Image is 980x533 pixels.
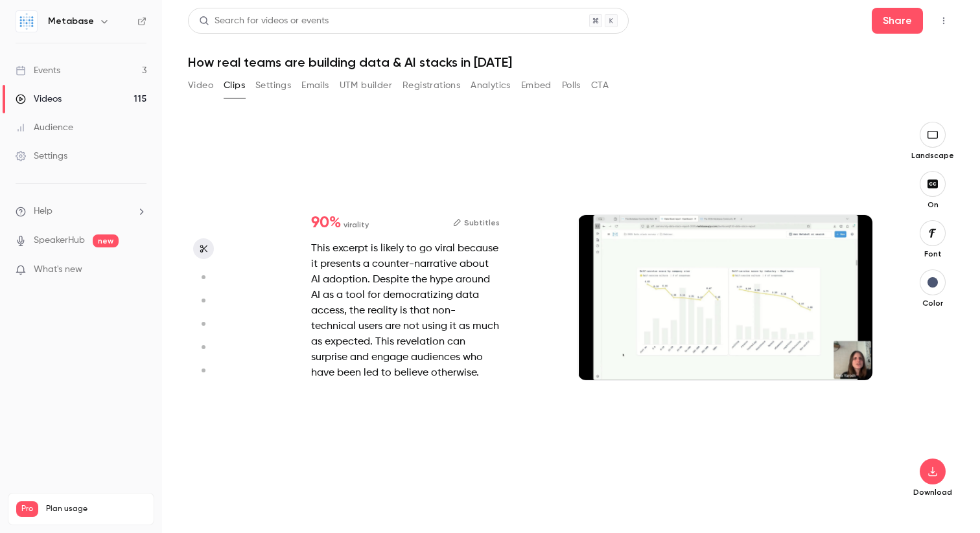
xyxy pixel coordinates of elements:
span: virality [344,219,369,231]
button: Embed [521,75,552,96]
span: What's new [34,263,82,277]
a: SpeakerHub [34,234,85,247]
button: Top Bar Actions [933,10,954,31]
p: Font [912,249,953,259]
span: Plan usage [46,504,146,514]
button: Share [872,8,923,34]
button: Settings [255,75,291,96]
div: Audience [16,121,73,134]
span: Help [34,205,52,218]
div: This excerpt is likely to go viral because it presents a counter-narrative about AI adoption. Des... [311,241,500,381]
img: Metabase [16,11,37,32]
p: On [912,199,953,210]
button: Polls [562,75,581,96]
button: UTM builder [340,75,392,96]
button: Subtitles [453,215,500,231]
p: Download [912,487,953,497]
div: Search for videos or events [199,14,329,28]
button: CTA [591,75,609,96]
div: Events [16,64,60,77]
span: new [93,234,119,247]
button: Emails [301,75,329,96]
span: Pro [16,501,38,517]
div: Settings [16,150,67,163]
li: help-dropdown-opener [16,205,146,218]
button: Registrations [402,75,460,96]
div: Videos [16,93,62,106]
p: Color [912,298,953,308]
button: Clips [224,75,245,96]
h6: Metabase [48,15,94,28]
button: Video [188,75,213,96]
p: Landscape [911,150,954,161]
span: 90 % [311,215,341,231]
h1: How real teams are building data & AI stacks in [DATE] [188,54,954,70]
button: Analytics [471,75,511,96]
